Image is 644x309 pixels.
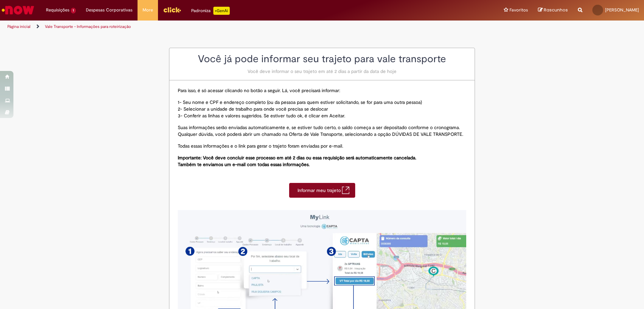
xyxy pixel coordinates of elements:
span: Importante: Você deve concluir esse processo em até 2 dias ou essa requisição será automaticament... [178,155,416,161]
a: Vale Transporte - Informações para roteirização [45,24,131,29]
span: Também te enviamos um e-mail com todas essas informações. [178,161,310,167]
span: 3- Conferir as linhas e valores sugeridos. Se estiver tudo ok, é clicar em Aceitar. [178,113,345,119]
ul: Trilhas de página [5,21,424,33]
div: Padroniza [191,7,230,15]
span: [PERSON_NAME] [605,7,639,13]
span: Requisições [46,7,69,13]
span: 2- Selecionar a unidade de trabalho para onde você precisa se deslocar [178,106,328,112]
a: Página inicial [7,24,31,29]
h2: Você já pode informar seu trajeto para vale transporte [169,53,475,65]
p: +GenAi [213,7,230,15]
span: Qualquer dúvida, você poderá abrir um chamado na Oferta de Vale Transporte, selecionando a opção ... [178,131,463,137]
span: Rascunhos [544,7,568,13]
span: Suas informações serão enviadas automaticamente e, se estiver tudo certo, o saldo começa a ser de... [178,124,460,130]
span: Despesas Corporativas [86,7,132,13]
img: click_logo_yellow_360x200.png [163,5,181,15]
span: Para isso, é só acessar clicando no botão a seguir. Lá, você precisará informar: [178,87,340,93]
span: Favoritos [509,7,528,13]
span: 1- Seu nome e CPF e endereço completo (ou da pessoa para quem estiver solicitando, se for para um... [178,99,422,105]
img: ServiceNow [1,3,35,17]
span: Todas essas informações e o link para gerar o trajeto foram enviadas por e-mail. [178,143,343,149]
span: 1 [71,8,76,13]
a: Rascunhos [538,7,568,13]
a: Informar meu trajeto [289,183,355,198]
span: More [143,7,153,13]
span: Você deve informar o seu trajeto em até 2 dias a partir da data de hoje [248,68,396,74]
span: Informar meu trajeto [298,187,342,194]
